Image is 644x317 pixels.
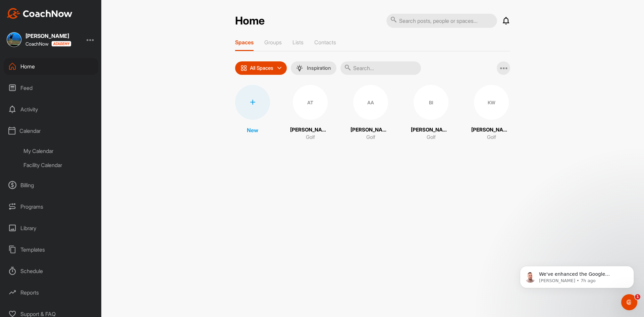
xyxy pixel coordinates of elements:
[306,134,315,141] p: Golf
[340,61,421,75] input: Search...
[366,134,375,141] p: Golf
[411,85,451,141] a: BI[PERSON_NAME] [PERSON_NAME]Golf
[296,65,303,71] img: menuIcon
[4,122,98,139] div: Calendar
[235,39,254,46] p: Spaces
[4,198,98,215] div: Programs
[19,158,98,172] div: Facility Calendar
[414,85,448,120] div: BI
[4,177,98,194] div: Billing
[351,85,391,141] a: AA[PERSON_NAME]Golf
[386,14,497,28] input: Search posts, people or spaces...
[4,101,98,118] div: Activity
[250,65,273,71] p: All Spaces
[25,33,71,39] div: [PERSON_NAME]
[240,65,247,71] img: icon
[411,126,451,134] p: [PERSON_NAME] [PERSON_NAME]
[471,126,512,134] p: [PERSON_NAME]
[264,39,282,46] p: Groups
[510,252,644,299] iframe: Intercom notifications message
[29,19,114,98] span: We've enhanced the Google Calendar integration for a more seamless experience. If you haven't lin...
[247,126,258,134] p: New
[19,144,98,158] div: My Calendar
[235,14,265,28] h2: Home
[290,126,330,134] p: [PERSON_NAME]
[4,284,98,301] div: Reports
[471,85,512,141] a: KW[PERSON_NAME]Golf
[293,85,328,120] div: AT
[314,39,336,46] p: Contacts
[351,126,391,134] p: [PERSON_NAME]
[4,220,98,236] div: Library
[635,294,640,300] span: 1
[474,85,509,120] div: KW
[621,294,637,310] iframe: Intercom live chat
[487,134,496,141] p: Golf
[290,85,330,141] a: AT[PERSON_NAME]Golf
[307,65,331,71] p: Inspiration
[29,26,116,32] p: Message from Alex, sent 7h ago
[292,39,304,46] p: Lists
[353,85,388,120] div: AA
[4,263,98,279] div: Schedule
[25,41,71,47] div: CoachNow
[7,8,72,19] img: CoachNow
[51,41,71,47] img: CoachNow acadmey
[4,58,98,75] div: Home
[4,80,98,96] div: Feed
[4,241,98,258] div: Templates
[7,32,21,47] img: square_c2c968d1ba4d61bfa9fef65f62c7a1bd.jpg
[427,134,436,141] p: Golf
